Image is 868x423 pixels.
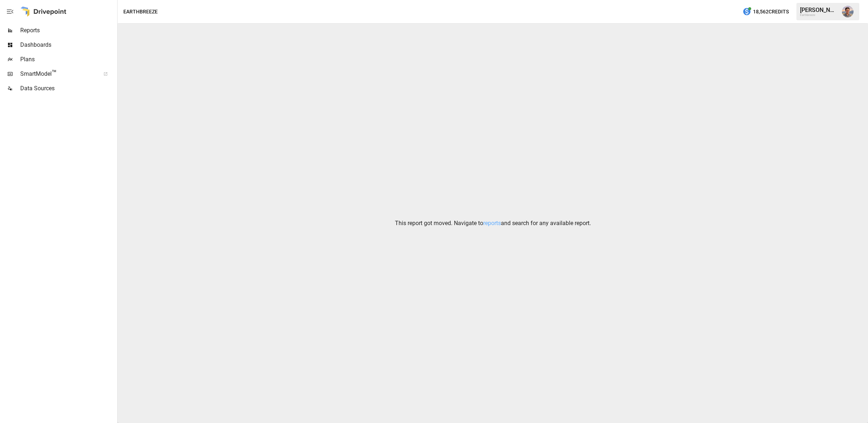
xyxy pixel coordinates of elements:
div: Earthbreeze [800,13,838,17]
span: Data Sources [20,84,116,93]
span: Plans [20,55,116,64]
span: ™ [52,69,57,78]
p: This report got moved. Navigate to and search for any available report. [395,219,591,228]
button: 18,562Credits [740,5,792,18]
span: SmartModel [20,70,95,78]
button: Jordan Benjamin [838,1,858,22]
span: 18,562 Credits [753,7,789,16]
span: Dashboards [20,41,116,49]
div: [PERSON_NAME] [800,7,838,13]
span: Reports [20,26,116,35]
img: Jordan Benjamin [842,6,854,17]
a: reports [483,220,501,227]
